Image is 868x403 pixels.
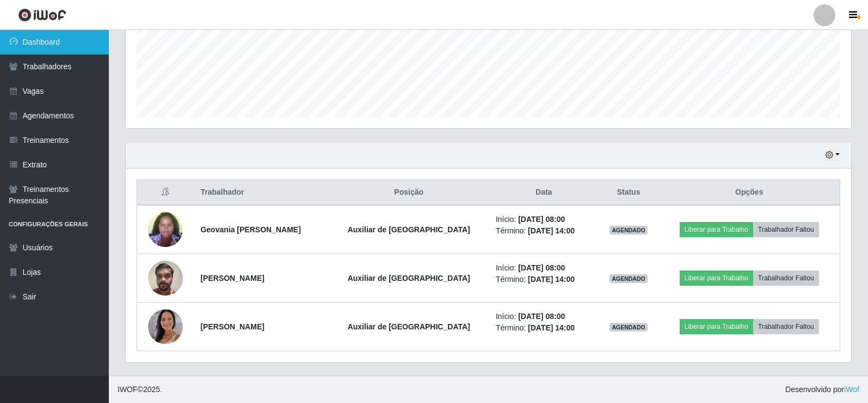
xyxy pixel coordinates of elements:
[753,270,819,286] button: Trabalhador Faltou
[610,226,648,234] span: AGENDADO
[200,274,264,282] strong: [PERSON_NAME]
[496,214,592,225] li: Início:
[528,275,575,284] time: [DATE] 14:00
[348,274,470,282] strong: Auxiliar de [GEOGRAPHIC_DATA]
[148,255,183,301] img: 1749352483849.jpeg
[496,311,592,322] li: Início:
[610,323,648,332] span: AGENDADO
[680,222,753,237] button: Liberar para Trabalho
[599,180,659,206] th: Status
[496,225,592,237] li: Término:
[148,206,183,252] img: 1738342187480.jpeg
[753,319,819,334] button: Trabalhador Faltou
[329,180,489,206] th: Posição
[680,270,753,286] button: Liberar para Trabalho
[785,384,859,395] span: Desenvolvido por
[348,322,470,331] strong: Auxiliar de [GEOGRAPHIC_DATA]
[518,215,565,224] time: [DATE] 08:00
[148,296,183,358] img: 1743778813300.jpeg
[496,322,592,334] li: Término:
[118,385,138,394] span: IWOF
[200,322,264,331] strong: [PERSON_NAME]
[753,222,819,237] button: Trabalhador Faltou
[18,8,66,22] img: CoreUI Logo
[489,180,599,206] th: Data
[518,263,565,272] time: [DATE] 08:00
[496,274,592,285] li: Término:
[659,180,840,206] th: Opções
[528,226,575,235] time: [DATE] 14:00
[844,385,859,394] a: iWof
[610,274,648,283] span: AGENDADO
[680,319,753,334] button: Liberar para Trabalho
[496,262,592,274] li: Início:
[348,225,470,234] strong: Auxiliar de [GEOGRAPHIC_DATA]
[118,384,162,395] span: © 2025 .
[200,225,300,234] strong: Geovania [PERSON_NAME]
[194,180,328,206] th: Trabalhador
[528,323,575,332] time: [DATE] 14:00
[518,312,565,321] time: [DATE] 08:00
